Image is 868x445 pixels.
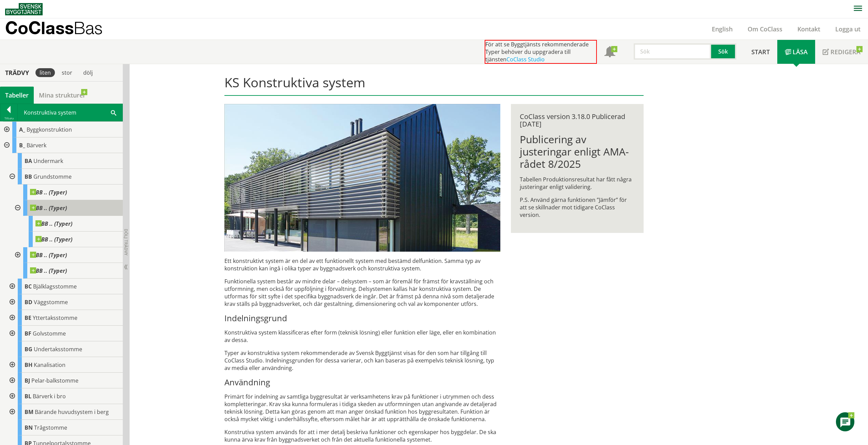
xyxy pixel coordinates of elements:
span: Grundstomme [33,173,72,180]
div: Gå till informationssidan för CoClass Studio [5,341,123,357]
div: Gå till informationssidan för CoClass Studio [11,200,123,247]
a: Logga ut [828,25,868,33]
h1: KS Konstruktiva system [224,75,644,96]
div: Gå till informationssidan för CoClass Studio [5,279,123,294]
span: Bas [74,18,103,38]
span: Väggstomme [34,298,68,306]
div: Gå till informationssidan för CoClass Studio [5,420,123,435]
div: Konstruktiva system [18,104,122,121]
span: Dölj trädvy [123,229,129,255]
span: BH [25,361,32,369]
span: Byggkonstruktion [27,126,72,133]
div: Gå till informationssidan för CoClass Studio [16,232,123,247]
span: BD [25,298,32,306]
div: Gå till informationssidan för CoClass Studio [5,169,123,279]
span: BA [25,157,32,165]
div: Gå till informationssidan för CoClass Studio [5,294,123,310]
span: BF [25,330,31,337]
div: stor [58,68,76,77]
span: Yttertaksstomme [33,314,77,322]
a: English [704,25,740,33]
span: BJ [25,377,30,384]
a: Kontakt [790,25,828,33]
a: Läsa [777,40,815,64]
div: Gå till informationssidan för CoClass Studio [5,357,123,373]
span: BG [25,345,32,353]
a: Start [744,40,777,64]
h3: Indelningsgrund [224,313,500,323]
span: BB .. (Typer) [30,252,67,258]
div: Gå till informationssidan för CoClass Studio [11,184,123,200]
div: Trädvy [1,69,33,76]
img: structural-solar-shading.jpg [224,104,500,252]
span: BN [25,424,33,431]
span: Bärande huvudsystem i berg [35,408,109,416]
span: Redigera [830,48,860,56]
span: Golvstomme [33,330,66,337]
div: Gå till informationssidan för CoClass Studio [16,216,123,232]
div: Gå till informationssidan för CoClass Studio [11,247,123,263]
div: Gå till informationssidan för CoClass Studio [11,263,123,279]
span: Sök i tabellen [111,109,116,116]
span: A_ [19,126,25,133]
p: Ett konstruktivt system är en del av ett funktionellt system med bestämd delfunktion. Samma typ a... [224,257,500,272]
div: dölj [79,68,97,77]
img: Svensk Byggtjänst [5,3,43,15]
div: Gå till informationssidan för CoClass Studio [5,310,123,326]
p: Funktionella system består av mindre delar – delsystem – som är föremål för främst för krav­ställ... [224,278,500,308]
span: BE [25,314,31,322]
a: Redigera [815,40,868,64]
a: CoClassBas [5,18,117,40]
span: BB [25,173,32,180]
span: BL [25,392,31,400]
div: För att se Byggtjänsts rekommenderade Typer behöver du uppgradera till tjänsten [485,40,597,64]
p: Typer av konstruktiva system rekommenderade av Svensk Byggtjänst visas för den som har tillgång t... [224,349,500,372]
p: P.S. Använd gärna funktionen ”Jämför” för att se skillnader mot tidigare CoClass version. [520,196,635,219]
span: BB .. (Typer) [35,236,72,243]
div: Gå till informationssidan för CoClass Studio [5,326,123,341]
div: liten [35,68,55,77]
p: CoClass [5,24,103,32]
p: Konstrutiva system används för att i mer detalj beskriva funktioner och egenskaper hos byggdelar.... [224,428,500,443]
span: Bärverk [27,142,46,149]
a: CoClass Studio [506,56,545,63]
div: Gå till informationssidan för CoClass Studio [5,373,123,388]
span: Notifikationer [604,47,615,58]
span: BB .. (Typer) [30,267,67,274]
span: Kanalisation [34,361,65,369]
span: Pelar-balkstomme [31,377,78,384]
div: Gå till informationssidan för CoClass Studio [5,404,123,420]
button: Sök [711,43,736,60]
p: Tabellen Produktionsresultat har fått några justeringar enligt validering. [520,176,635,191]
span: Bärverk i bro [33,392,66,400]
span: BM [25,408,33,416]
div: Gå till informationssidan för CoClass Studio [5,153,123,169]
div: CoClass version 3.18.0 Publicerad [DATE] [520,113,635,128]
span: BC [25,283,32,290]
span: Undertaksstomme [34,345,82,353]
span: B_ [19,142,25,149]
p: Konstruktiva system klassificeras efter form (teknisk lösning) eller funktion eller läge, eller e... [224,329,500,344]
span: Bjälklagsstomme [33,283,77,290]
a: Om CoClass [740,25,790,33]
input: Sök [634,43,711,60]
div: Gå till informationssidan för CoClass Studio [5,388,123,404]
a: Mina strukturer [34,87,91,104]
h3: Användning [224,377,500,387]
div: Tillbaka [0,116,17,121]
span: Start [751,48,770,56]
span: Undermark [33,157,63,165]
span: BB .. (Typer) [30,189,67,196]
span: Läsa [793,48,808,56]
p: Primärt för indelning av samtliga byggresultat är verksamhetens krav på funktioner i ut­rym­men o... [224,393,500,423]
span: Trågstomme [34,424,67,431]
span: BB .. (Typer) [35,220,72,227]
h1: Publicering av justeringar enligt AMA-rådet 8/2025 [520,133,635,170]
span: BB .. (Typer) [30,205,67,211]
